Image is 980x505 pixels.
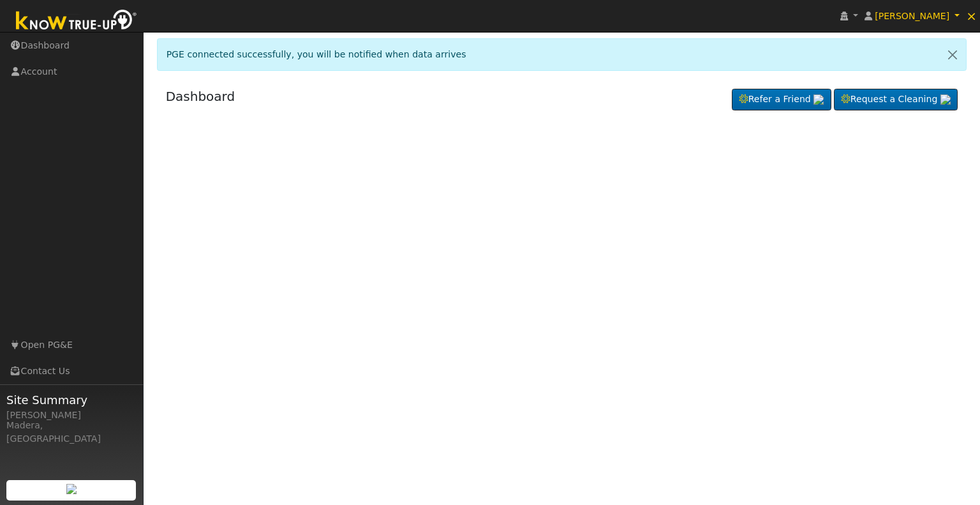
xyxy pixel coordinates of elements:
img: retrieve [940,94,951,105]
div: PGE connected successfully, you will be notified when data arrives [157,38,967,71]
img: retrieve [66,484,77,494]
span: [PERSON_NAME] [875,11,949,21]
div: [PERSON_NAME] [6,409,137,422]
a: Request a Cleaning [834,89,958,110]
img: retrieve [813,94,824,105]
div: Madera, [GEOGRAPHIC_DATA] [6,419,137,446]
span: Site Summary [6,391,137,409]
img: Know True-Up [10,7,144,36]
a: Dashboard [166,89,235,104]
a: Close [939,39,966,70]
span: × [966,8,977,24]
a: Refer a Friend [732,89,831,110]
